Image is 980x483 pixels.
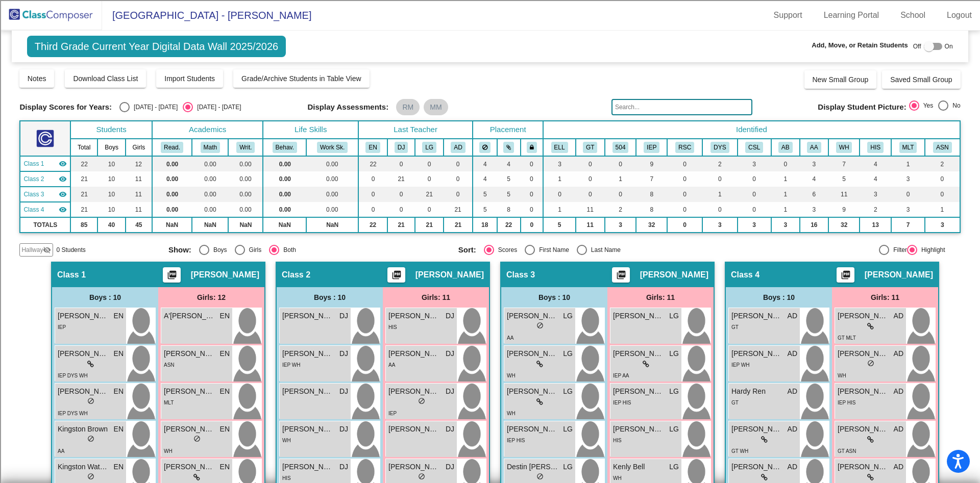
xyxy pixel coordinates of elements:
[4,208,976,217] div: ???
[4,327,976,336] div: MORE
[865,270,933,280] span: [PERSON_NAME]
[521,217,544,233] td: 0
[444,171,473,187] td: 0
[415,270,484,280] span: [PERSON_NAME]
[97,187,126,202] td: 10
[19,103,112,112] span: Display Scores for Years:
[543,139,576,156] th: English Language Learner
[4,4,976,13] div: Sort A > Z
[867,142,884,153] button: HIS
[605,156,636,171] td: 0
[395,142,408,153] button: DJ
[611,99,752,115] input: Search...
[245,245,262,255] div: Girls
[387,202,415,217] td: 0
[813,75,869,84] span: New Small Group
[70,121,152,139] th: Students
[4,50,976,59] div: Sign out
[919,101,934,110] div: Yes
[192,202,228,217] td: 0.00
[745,142,763,153] button: CSL
[807,142,821,153] button: AA
[23,190,44,199] span: Class 3
[473,217,497,233] td: 18
[4,68,976,78] div: Move To ...
[57,270,86,280] span: Class 1
[23,174,44,184] span: Class 2
[917,245,945,255] div: Highlight
[702,217,737,233] td: 3
[909,100,961,114] mat-radio-group: Select an option
[543,187,576,202] td: 0
[702,187,737,202] td: 1
[675,142,694,153] button: RSC
[738,139,771,156] th: CASL
[4,22,976,32] div: Move To ...
[839,270,851,284] mat-icon: picture_as_pdf
[444,139,473,156] th: Alexa Drillette
[387,156,415,171] td: 0
[521,156,544,171] td: 0
[494,245,517,255] div: Scores
[70,171,97,187] td: 21
[306,187,358,202] td: 0.00
[605,187,636,202] td: 0
[451,142,465,153] button: AD
[702,171,737,187] td: 0
[828,139,860,156] th: White
[165,270,178,284] mat-icon: picture_as_pdf
[152,217,192,233] td: NaN
[891,202,925,217] td: 3
[948,101,960,110] div: No
[860,139,891,156] th: Hispanic
[422,142,436,153] button: LG
[279,245,296,255] div: Both
[126,187,152,202] td: 11
[152,202,192,217] td: 0.00
[771,171,800,187] td: 1
[925,171,960,187] td: 0
[228,202,263,217] td: 0.00
[263,217,306,233] td: NaN
[70,187,97,202] td: 21
[473,139,497,156] th: Keep away students
[59,175,67,183] mat-icon: visibility
[97,202,126,217] td: 10
[209,245,227,255] div: Boys
[4,105,976,114] div: Print
[4,226,976,235] div: SAVE AND GO HOME
[710,142,729,153] button: DYS
[891,187,925,202] td: 0
[387,217,415,233] td: 21
[860,187,891,202] td: 3
[644,142,659,153] button: IEP
[667,171,702,187] td: 0
[640,270,708,280] span: [PERSON_NAME]
[521,139,544,156] th: Keep with teacher
[415,139,444,156] th: Laura Garcia
[97,139,126,156] th: Boys
[576,139,605,156] th: Gifted and Talented
[201,142,220,153] button: Math
[4,253,976,263] div: Home
[667,202,702,217] td: 0
[497,139,521,156] th: Keep with students
[193,103,241,112] div: [DATE] - [DATE]
[925,217,960,233] td: 3
[23,205,44,214] span: Class 4
[473,171,497,187] td: 4
[576,156,605,171] td: 0
[43,246,51,254] mat-icon: visibility_off
[497,202,521,217] td: 8
[836,142,852,153] button: WH
[925,202,960,217] td: 1
[605,139,636,156] th: 504 Plan
[925,139,960,156] th: Asian
[636,217,667,233] td: 32
[4,142,976,151] div: Magazine
[615,270,627,284] mat-icon: picture_as_pdf
[444,156,473,171] td: 0
[667,217,702,233] td: 0
[636,187,667,202] td: 8
[612,267,630,283] button: Print Students Details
